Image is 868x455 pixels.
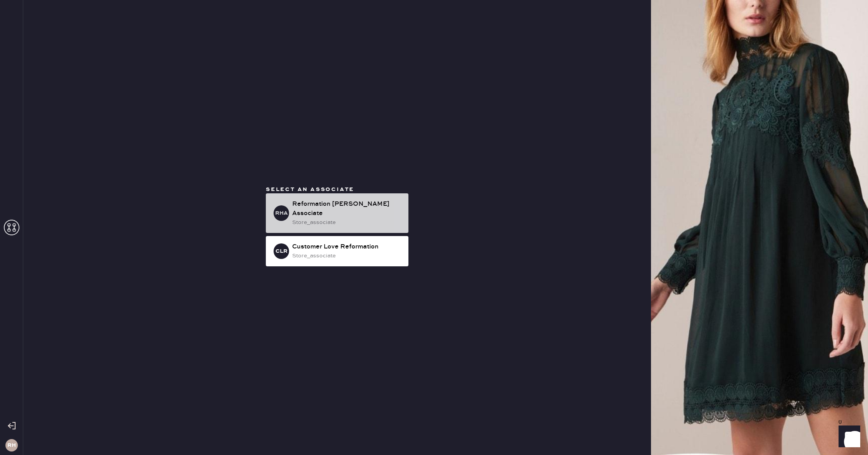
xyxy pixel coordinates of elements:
div: Reformation [PERSON_NAME] Associate [292,200,402,218]
h3: CLR [276,248,288,254]
h3: RH [7,443,16,448]
iframe: Front Chat [831,420,865,453]
div: store_associate [292,218,402,227]
div: store_associate [292,252,402,260]
span: Select an associate [266,186,354,193]
div: Customer Love Reformation [292,242,402,252]
h3: RHA [275,210,288,216]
